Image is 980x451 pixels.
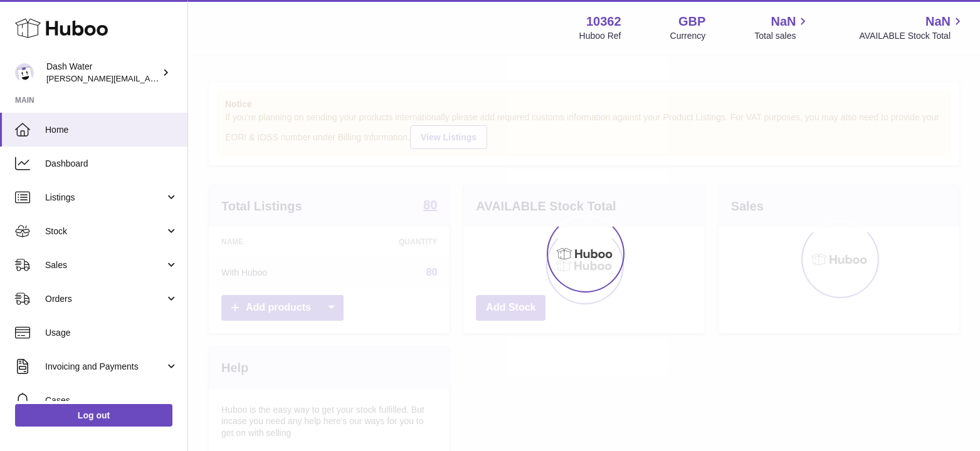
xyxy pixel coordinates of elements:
span: NaN [925,13,951,30]
span: NaN [771,13,796,30]
a: Log out [15,404,172,427]
span: Cases [45,395,178,407]
a: NaN Total sales [754,13,810,42]
div: Dash Water [46,61,159,85]
span: Home [45,124,178,136]
strong: GBP [678,13,705,30]
span: AVAILABLE Stock Total [859,30,965,42]
span: Stock [45,225,165,237]
span: Dashboard [45,158,178,170]
div: Huboo Ref [579,30,621,42]
a: NaN AVAILABLE Stock Total [859,13,965,42]
span: [PERSON_NAME][EMAIL_ADDRESS][DOMAIN_NAME] [46,73,251,83]
span: Orders [45,293,165,305]
span: Sales [45,259,165,271]
img: james@dash-water.com [15,63,34,82]
span: Total sales [754,30,810,42]
span: Invoicing and Payments [45,361,165,373]
span: Listings [45,192,165,204]
span: Usage [45,327,178,339]
strong: 10362 [586,13,621,30]
div: Currency [670,30,706,42]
